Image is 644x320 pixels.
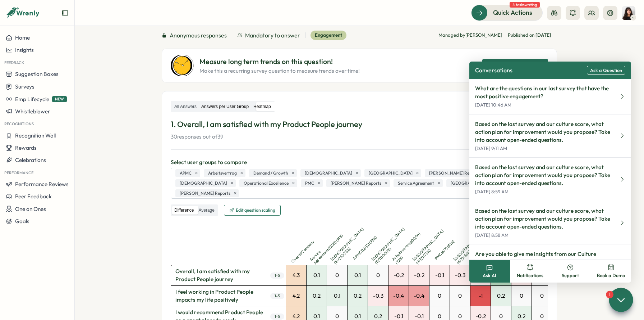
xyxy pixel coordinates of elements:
p: Make this a recurring survey question to measure trends over time! [199,67,360,75]
button: What are the questions in our last survey that have the most positive engagement?[DATE] 10:46 AM [469,79,631,114]
div: 1 [606,291,613,298]
p: Arbeitsvertrag ( 10 / 14 ) ( 72 %) [391,228,428,266]
span: [PERSON_NAME] Reports [180,190,230,197]
div: -0.2 [409,265,429,285]
button: Edit question scaling [224,205,281,216]
span: Operational Excellence [244,180,289,187]
button: Book a Demo [591,260,631,283]
span: [DATE] [535,32,551,38]
span: Published on [508,32,551,39]
span: Support [562,272,579,279]
div: 0.1 [348,265,368,285]
div: 0 [450,286,470,306]
div: Engagement [310,31,346,40]
p: Based on the last survey and our culture score, what action plan for improvement would you propos... [475,207,613,231]
div: 4.3 [286,265,306,285]
span: One on Ones [15,206,46,212]
div: 0.2 [307,286,327,306]
div: -0.4 [409,286,429,306]
span: [PERSON_NAME] [465,32,502,38]
span: Anonymous responses [170,31,227,40]
p: Based on the last survey and our culture score, what action plan for improvement would you propos... [475,163,613,187]
span: Set up recurring survey [489,59,541,72]
div: -1 [470,286,491,306]
div: 4.2 [286,286,306,306]
button: 1 [609,288,633,312]
span: Insights [15,46,34,53]
p: [DATE] 10:46 AM [475,102,613,108]
div: 0.2 [348,286,368,306]
span: Quick Actions [493,8,532,17]
div: -0.1 [429,265,450,285]
button: Ask AI [469,260,510,283]
p: [DATE] 8:59 AM [475,189,613,195]
p: [DATE] 8:58 AM [475,232,613,239]
span: Performance Reviews [15,181,69,188]
button: Based on the last survey and our culture score, what action plan for improvement would you propos... [469,114,631,158]
p: Are you able to give me insights from our Culture Scores? [475,250,613,266]
p: Service Agreement ( 19 / 21 ) ( 91 %) [309,228,346,266]
span: Ask a Question [590,68,622,73]
p: [DEMOGRAPHIC_DATA] ( 18 / 24 ) ( 75 %) [330,228,367,266]
span: Suggestion Boxes [15,71,59,77]
span: Mandatory to answer [245,31,300,40]
span: Peer Feedback [15,193,52,200]
div: -0.2 [388,265,409,285]
p: 30 responses out of 39 [171,133,548,141]
span: Rewards [15,144,37,151]
button: Set up recurring survey [482,59,548,72]
span: Surveys [15,83,34,90]
p: 1. Overall, I am satisfied with my Product People journey [171,119,548,130]
button: Expand sidebar [61,9,69,17]
p: Overall Company [290,230,324,264]
span: I feel working in Product People impacts my life positively [171,286,268,306]
button: Based on the last survey and our culture score, what action plan for improvement would you propos... [469,201,631,245]
div: 0 [532,286,552,306]
p: Conversations [475,66,512,75]
span: [DEMOGRAPHIC_DATA] [305,170,352,177]
span: Book a Demo [597,272,625,279]
span: NEW [52,96,67,102]
button: Quick Actions [471,5,543,21]
span: Demand / Growth [253,170,288,177]
span: Emp Lifecycle [15,96,49,103]
label: Average [196,206,216,215]
span: 1 - 5 [270,293,284,299]
button: Are you able to give me insights from our Culture Scores?[DATE] 8:06 AM [469,244,631,280]
div: 0 [327,265,347,285]
button: Ask a Question [587,66,625,75]
label: Answers per User Group [199,102,251,111]
div: 0.1 [327,286,347,306]
span: PMC [305,180,314,187]
span: 4 tasks waiting [510,2,540,8]
button: Support [550,260,591,283]
span: [GEOGRAPHIC_DATA] [369,170,413,177]
span: Ask AI [483,272,496,279]
span: Service Agreement [398,180,434,187]
span: APMC [180,170,192,177]
span: Edit question scaling [236,208,275,212]
span: 1 - 5 [270,272,284,279]
label: All Answers [172,102,199,111]
label: Difference [172,206,196,215]
button: Based on the last survey and our culture score, what action plan for improvement would you propos... [469,158,631,201]
span: [GEOGRAPHIC_DATA] [451,180,494,187]
span: Recognition Wall [15,132,56,139]
p: [DATE] 9:11 AM [475,145,613,152]
div: -0.4 [388,286,409,306]
p: PMC ( 6 / 7 ) ( 86 %) [434,227,468,261]
span: Arbeitsvertrag [208,170,237,177]
div: 0.1 [307,265,327,285]
button: Notifications [510,260,551,283]
div: 0.2 [491,286,511,306]
span: [PERSON_NAME] Reports [331,180,381,187]
span: [DEMOGRAPHIC_DATA] [180,180,227,187]
img: Kelly Rosa [622,6,635,20]
p: [GEOGRAPHIC_DATA] ( 9 / 12 ) ( 75 %) [411,228,449,266]
p: APMC ( 12 / 13 ) ( 93 %) [352,227,386,261]
div: -0.3 [450,265,470,285]
p: What are the questions in our last survey that have the most positive engagement? [475,85,613,100]
div: -0.3 [368,286,388,306]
